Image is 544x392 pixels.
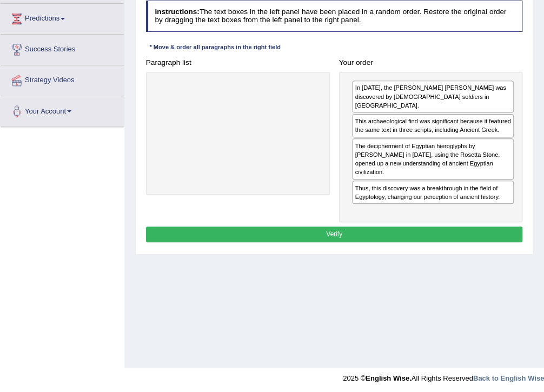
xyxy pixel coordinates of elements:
h4: The text boxes in the left panel have been placed in a random order. Restore the original order b... [146,1,523,31]
a: Success Stories [1,35,124,62]
div: * Move & order all paragraphs in the right field [146,43,284,52]
a: Back to English Wise [473,374,544,382]
a: Predictions [1,4,124,31]
h4: Paragraph list [146,59,330,67]
b: Instructions: [155,8,199,16]
div: This archaeological find was significant because it featured the same text in three scripts, incl... [352,114,514,137]
div: In [DATE], the [PERSON_NAME] [PERSON_NAME] was discovered by [DEMOGRAPHIC_DATA] soldiers in [GEOG... [352,81,514,112]
strong: English Wise. [366,374,411,382]
div: The decipherment of Egyptian hieroglyphs by [PERSON_NAME] in [DATE], using the Rosetta Stone, ope... [352,138,514,179]
h4: Your order [339,59,523,67]
div: 2025 © All Rights Reserved [343,368,544,383]
div: Thus, this discovery was a breakthrough in the field of Egyptology, changing our perception of an... [352,181,514,204]
a: Strategy Videos [1,65,124,92]
a: Your Account [1,96,124,123]
button: Verify [146,227,523,242]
